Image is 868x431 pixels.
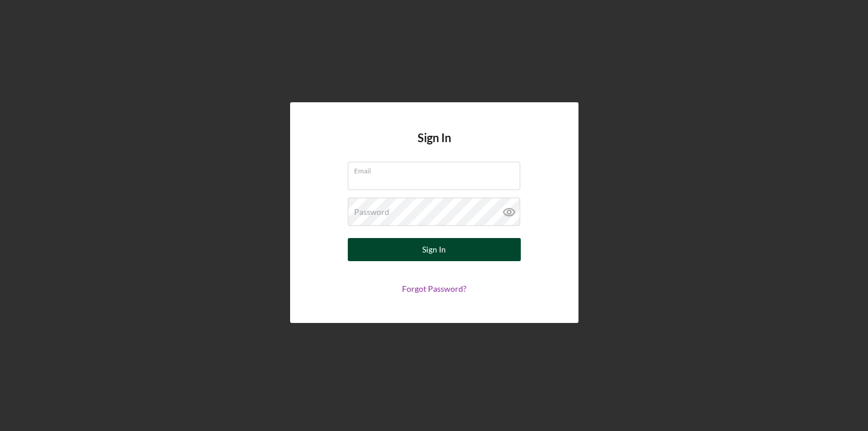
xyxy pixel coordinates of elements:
[418,131,451,162] h4: Sign In
[354,162,520,175] label: Email
[402,284,467,293] a: Forgot Password?
[422,238,446,261] div: Sign In
[348,238,521,261] button: Sign In
[354,207,389,217] label: Password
